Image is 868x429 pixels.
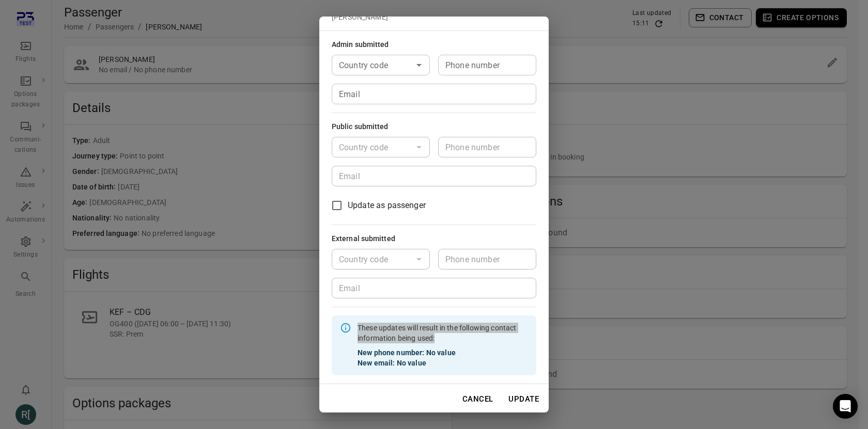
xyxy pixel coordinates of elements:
span: Update as passenger [348,199,426,212]
div: Open Intercom Messenger [833,394,858,419]
div: External submitted [332,233,395,245]
div: These updates will result in the following contact information being used: [358,319,528,372]
div: Admin submitted [332,39,389,51]
strong: New email: No value [358,358,528,368]
div: Public submitted [332,121,389,133]
button: Open [412,58,426,72]
button: Update [503,388,545,410]
strong: New phone number: No value [358,347,528,358]
button: Cancel [457,388,499,410]
div: [PERSON_NAME] [332,12,536,22]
